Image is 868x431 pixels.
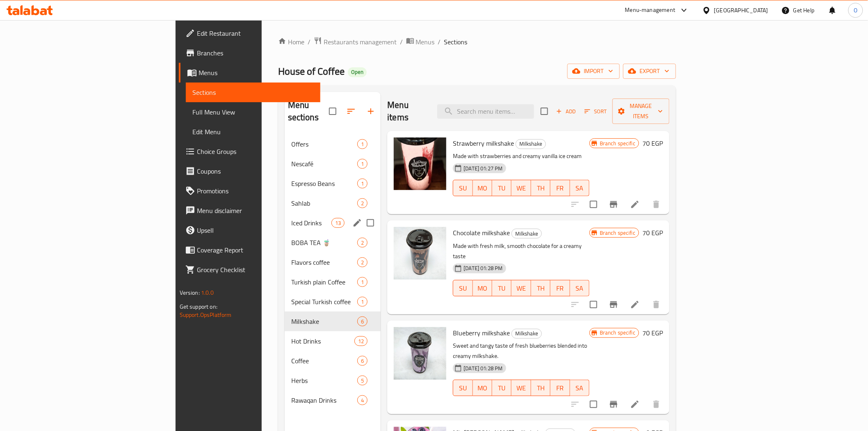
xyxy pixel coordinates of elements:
[453,227,510,239] span: Chocolate milkshake
[291,238,357,248] span: BOBA TEA 🧋
[357,257,368,267] div: items
[291,376,357,385] span: Herbs
[186,102,320,122] a: Full Menu View
[197,206,314,215] span: Menu disclaimer
[554,282,566,294] span: FR
[179,63,320,83] a: Menus
[604,195,624,214] button: Branch-specific-item
[512,380,531,396] button: WE
[604,295,624,314] button: Branch-specific-item
[642,138,663,149] h6: 70 EGP
[492,380,512,396] button: TU
[291,277,357,287] span: Turkish plain Coffee
[358,397,367,404] span: 4
[351,217,363,229] button: edit
[406,37,435,47] a: Menus
[355,337,367,345] span: 12
[570,280,589,296] button: SA
[291,336,354,346] span: Hot Drinks
[460,365,506,372] span: [DATE] 01:28 PM
[179,43,320,63] a: Branches
[630,66,669,76] span: export
[573,382,586,394] span: SA
[285,331,381,351] div: Hot Drinks12
[612,99,669,124] button: Manage items
[473,280,492,296] button: MO
[619,101,663,122] span: Manage items
[357,297,368,307] div: items
[278,37,676,47] nav: breadcrumb
[460,264,506,272] span: [DATE] 01:28 PM
[357,159,368,169] div: items
[341,101,361,121] span: Sort sections
[854,6,857,15] span: O
[596,140,639,147] span: Branch specific
[453,341,589,361] p: Sweet and tangy taste of fresh blueberries blended into creamy milkshake.
[416,37,435,47] span: Menus
[285,351,381,371] div: Coffee6
[201,287,214,298] span: 1.0.0
[291,139,357,149] span: Offers
[197,166,314,176] span: Coupons
[394,227,446,280] img: Chocolate milkshake
[625,5,676,15] div: Menu-management
[512,229,542,238] div: Milkshake
[285,233,381,252] div: BOBA TEA 🧋2
[314,37,397,47] a: Restaurants management
[179,23,320,43] a: Edit Restaurant
[512,280,531,296] button: WE
[394,327,446,380] img: Blueberry milkshake
[358,199,367,207] span: 2
[642,327,663,339] h6: 70 EGP
[291,159,357,169] span: Nescafé
[555,107,577,116] span: Add
[285,154,381,174] div: Nescafé1
[285,174,381,193] div: Espresso Beans1
[291,356,357,366] span: Coffee
[357,376,368,385] div: items
[642,227,663,238] h6: 70 EGP
[460,165,506,172] span: [DATE] 01:27 PM
[186,122,320,142] a: Edit Menu
[186,83,320,102] a: Sections
[285,371,381,390] div: Herbs5
[285,312,381,331] div: Milkshake6
[358,180,367,188] span: 1
[400,37,403,47] li: /
[197,186,314,196] span: Promotions
[278,62,345,80] span: House of Coffee
[291,395,357,405] span: Rawaqan Drinks
[585,107,607,116] span: Sort
[453,327,510,339] span: Blueberry milkshake
[358,357,367,365] span: 6
[199,68,314,78] span: Menus
[358,377,367,385] span: 5
[531,380,550,396] button: TH
[285,390,381,410] div: Rawaqan Drinks4
[476,382,489,394] span: MO
[291,257,357,267] span: Flavors coffee
[553,105,579,118] span: Add item
[554,182,566,194] span: FR
[285,213,381,233] div: Iced Drinks13edit
[573,282,586,294] span: SA
[324,37,397,47] span: Restaurants management
[457,182,469,194] span: SU
[179,220,320,240] a: Upsell
[357,238,368,248] div: items
[531,280,550,296] button: TH
[331,218,345,228] div: items
[553,105,579,118] button: Add
[324,103,341,120] span: Select all sections
[535,382,547,394] span: TH
[512,180,531,196] button: WE
[646,295,666,314] button: delete
[179,240,320,260] a: Coverage Report
[596,229,639,237] span: Branch specific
